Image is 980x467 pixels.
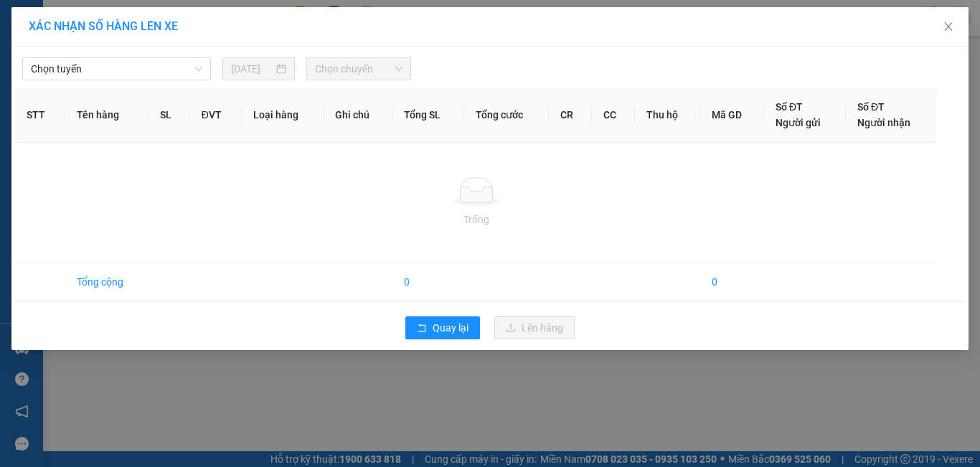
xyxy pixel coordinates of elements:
[943,21,954,32] span: close
[29,19,178,33] span: XÁC NHẬN SỐ HÀNG LÊN XE
[31,58,202,80] span: Chọn tuyến
[392,88,464,143] th: Tổng SL
[27,212,925,227] div: Trống
[4,93,151,101] span: [PERSON_NAME]:
[113,43,197,61] span: 01 Võ Văn Truyện, KP.1, Phường 2
[190,88,242,143] th: ĐVT
[549,88,592,143] th: CR
[592,88,635,143] th: CC
[39,77,176,89] span: -----------------------------------------
[405,316,480,339] button: rollbackQuay lại
[149,88,190,143] th: SL
[776,117,821,128] span: Người gửi
[433,320,468,336] span: Quay lại
[315,58,403,80] span: Chọn chuyến
[65,263,149,302] td: Tổng cộng
[635,88,700,143] th: Thu hộ
[464,88,549,143] th: Tổng cước
[776,101,803,113] span: Số ĐT
[700,88,764,143] th: Mã GD
[113,23,193,41] span: Bến xe [GEOGRAPHIC_DATA]
[928,7,969,47] button: Close
[417,323,427,334] span: rollback
[32,104,88,113] span: 05:07:32 [DATE]
[15,88,65,143] th: STT
[494,316,575,339] button: uploadLên hàng
[392,263,464,302] td: 0
[700,263,764,302] td: 0
[4,104,88,113] span: In ngày:
[113,8,197,20] strong: ĐỒNG PHƯỚC
[857,117,910,128] span: Người nhận
[324,88,392,143] th: Ghi chú
[65,88,149,143] th: Tên hàng
[231,61,273,77] input: 12/08/2025
[857,101,885,113] span: Số ĐT
[242,88,324,143] th: Loại hàng
[72,91,151,102] span: VPPD1208250001
[113,64,176,72] span: Hotline: 19001152
[5,9,69,72] img: logo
